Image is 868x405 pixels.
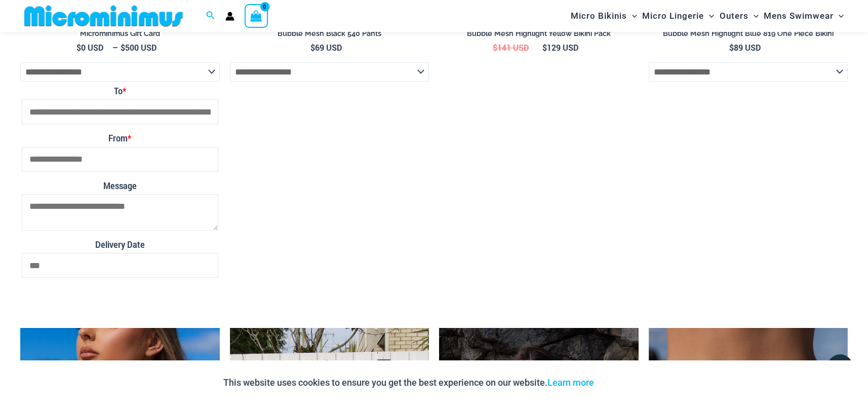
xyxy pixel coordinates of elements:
label: From [22,130,218,146]
bdi: 69 USD [310,42,342,53]
h2: Microminimus Gift Card [20,29,220,39]
abbr: Required field [128,133,131,143]
span: $ [76,42,81,53]
nav: Site Navigation [567,2,848,30]
span: $ [121,42,125,53]
bdi: 0 USD [76,42,103,53]
span: $ [493,42,497,53]
span: Menu Toggle [704,3,714,29]
img: MM SHOP LOGO FLAT [20,5,187,27]
span: – [20,42,220,53]
span: Menu Toggle [748,3,759,29]
a: Bubble Mesh Black 540 Pants [230,29,429,42]
a: Mens SwimwearMenu ToggleMenu Toggle [761,3,846,29]
a: Search icon link [206,10,215,22]
bdi: 500 USD [121,42,156,53]
a: Micro LingerieMenu ToggleMenu Toggle [640,3,717,29]
bdi: 129 USD [542,42,578,53]
span: Mens Swimwear [764,3,834,29]
a: Learn more [547,377,594,388]
h2: Bubble Mesh Highlight Blue 819 One Piece Bikini [649,29,848,39]
span: Menu Toggle [834,3,844,29]
a: Microminimus Gift Card [20,29,220,42]
span: $ [729,42,734,53]
span: Outers [720,3,748,29]
span: $ [542,42,547,53]
label: Message [22,178,218,194]
p: This website uses cookies to ensure you get the best experience on our website. [223,375,594,390]
label: To [22,83,218,99]
a: Bubble Mesh Highlight Blue 819 One Piece Bikini [649,29,848,42]
span: $ [310,42,315,53]
h2: Bubble Mesh Highlight Yellow Bikini Pack [439,29,639,39]
a: View Shopping Cart, empty [245,4,268,27]
span: Micro Bikinis [571,3,627,29]
label: Delivery Date [22,237,218,253]
abbr: Required field [123,86,126,96]
a: Micro BikinisMenu ToggleMenu Toggle [568,3,640,29]
bdi: 89 USD [729,42,761,53]
bdi: 141 USD [493,42,529,53]
a: Account icon link [225,12,234,21]
span: Micro Lingerie [642,3,704,29]
span: Menu Toggle [627,3,637,29]
button: Accept [602,371,645,395]
h2: Bubble Mesh Black 540 Pants [230,29,429,39]
a: Bubble Mesh Highlight Yellow Bikini Pack [439,29,639,42]
a: OutersMenu ToggleMenu Toggle [717,3,761,29]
